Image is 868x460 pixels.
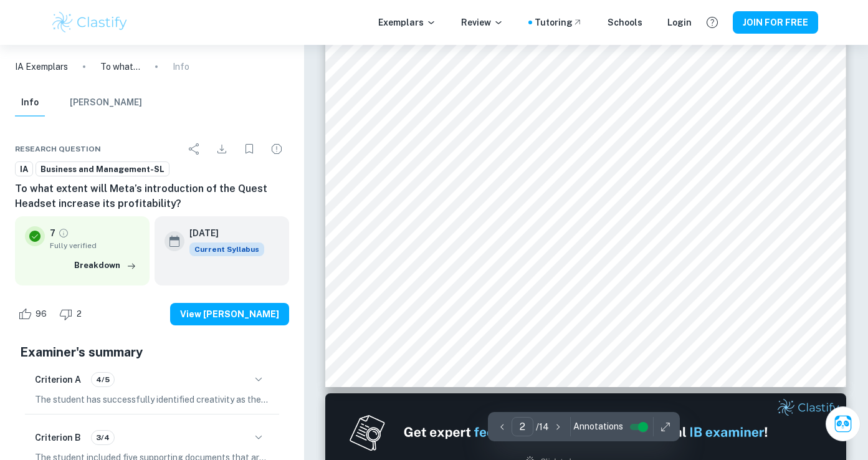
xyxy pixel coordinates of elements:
span: 4/5 [92,374,114,385]
span: Annotations [573,420,623,433]
img: Clastify logo [50,10,130,35]
a: IA [15,161,33,177]
a: Schools [608,16,642,29]
button: Breakdown [71,256,140,275]
div: Share [182,137,207,161]
div: Bookmark [237,137,262,161]
a: Business and Management-SL [36,161,169,177]
span: 96 [29,308,54,320]
h6: Criterion B [35,431,81,444]
button: [PERSON_NAME] [70,89,142,117]
span: IA [16,163,32,176]
p: Review [461,16,503,29]
button: View [PERSON_NAME] [170,303,289,325]
h6: To what extent will Meta’s introduction of the Quest Headset increase its profitability? [15,181,289,211]
div: Report issue [264,137,289,161]
div: Download [209,137,234,161]
span: Business and Management-SL [36,163,169,176]
h6: Criterion A [35,373,81,386]
p: 7 [50,226,55,240]
span: Current Syllabus [189,242,264,256]
a: IA Exemplars [15,60,68,74]
a: Grade fully verified [58,228,69,239]
h6: [DATE] [189,226,254,240]
div: Dislike [56,304,88,324]
span: Research question [15,143,101,155]
a: Login [667,16,692,29]
span: Fully verified [50,240,140,251]
p: Info [173,60,189,74]
span: 3/4 [92,432,114,443]
span: 2 [70,308,88,320]
div: This exemplar is based on the current syllabus. Feel free to refer to it for inspiration/ideas wh... [189,242,264,256]
p: Exemplars [378,16,436,29]
button: JOIN FOR FREE [733,11,818,34]
button: Help and Feedback [702,12,723,33]
p: To what extent will Meta’s introduction of the Quest Headset increase its profitability? [100,60,140,74]
p: The student has successfully identified creativity as the key concept for the Internal Assessment... [35,393,269,406]
h5: Examiner's summary [20,343,284,362]
button: Ask Clai [826,406,861,441]
p: / 14 [536,420,549,434]
button: Info [15,89,45,117]
a: Tutoring [535,16,583,29]
div: Like [15,304,54,324]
